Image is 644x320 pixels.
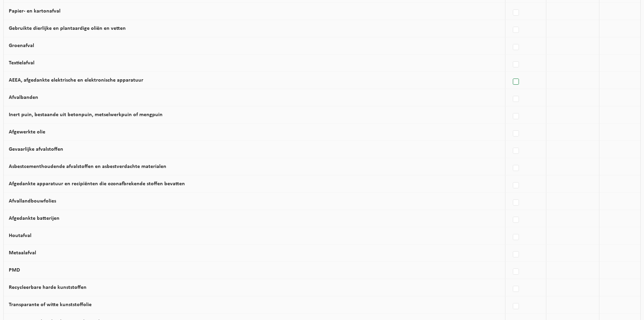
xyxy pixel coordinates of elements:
[9,285,87,290] label: Recycleerbare harde kunststoffen
[9,43,34,48] label: Groenafval
[9,147,63,152] label: Gevaarlijke afvalstoffen
[9,78,143,83] label: AEEA, afgedankte elektrische en elektronische apparatuur
[9,302,92,307] label: Transparante of witte kunststoffolie
[9,26,126,31] label: Gebruikte dierlijke en plantaardige oliën en vetten
[9,60,34,66] label: Textielafval
[9,164,166,169] label: Asbestcementhoudende afvalstoffen en asbestverdachte materialen
[9,233,31,238] label: Houtafval
[9,129,45,135] label: Afgewerkte olie
[9,198,56,204] label: Afvallandbouwfolies
[9,8,61,14] label: Papier- en kartonafval
[9,112,163,118] label: Inert puin, bestaande uit betonpuin, metselwerkpuin of mengpuin
[9,95,38,100] label: Afvalbanden
[9,181,185,187] label: Afgedankte apparatuur en recipiënten die ozonafbrekende stoffen bevatten
[9,216,59,221] label: Afgedankte batterijen
[9,250,36,256] label: Metaalafval
[9,268,20,273] label: PMD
